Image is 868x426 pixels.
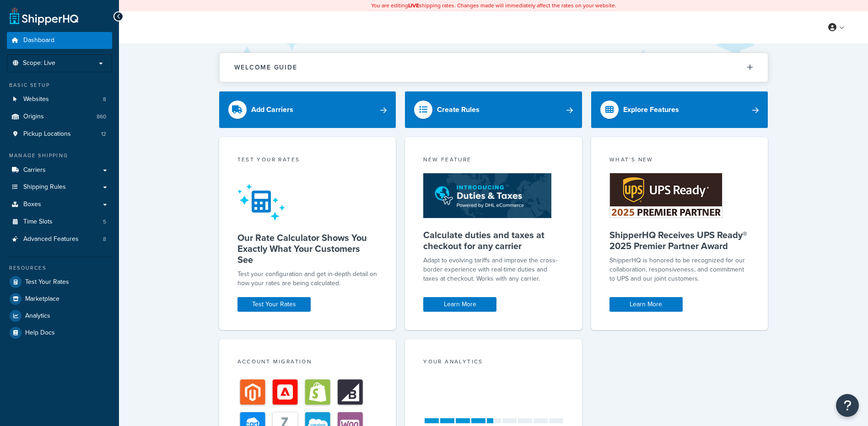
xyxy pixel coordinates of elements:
a: Time Slots5 [7,213,112,230]
div: Your Analytics [423,357,564,368]
div: What's New [609,155,750,166]
span: Time Slots [23,218,53,226]
div: Manage Shipping [7,152,112,160]
span: 860 [97,113,106,121]
h2: Welcome Guide [234,64,297,71]
a: Carriers [7,162,112,179]
span: Origins [23,113,44,121]
p: ShipperHQ is honored to be recognized for our collaboration, responsiveness, and commitment to UP... [609,256,750,283]
div: Basic Setup [7,81,112,89]
li: Pickup Locations [7,126,112,143]
span: Scope: Live [23,59,55,67]
div: Test your configuration and get in-depth detail on how your rates are being calculated. [237,270,378,288]
span: Advanced Features [23,235,79,243]
span: Dashboard [23,37,54,44]
div: Account Migration [237,357,378,368]
a: Explore Features [591,91,768,128]
h5: Calculate duties and taxes at checkout for any carrier [423,229,564,251]
h5: Our Rate Calculator Shows You Exactly What Your Customers See [237,232,378,265]
span: Shipping Rules [23,183,66,191]
div: Test your rates [237,155,378,166]
a: Marketplace [7,291,112,307]
a: Test Your Rates [237,297,311,312]
a: Boxes [7,196,112,213]
span: Boxes [23,201,41,208]
b: LIVE [408,1,419,10]
span: Carriers [23,166,46,174]
div: Add Carriers [251,103,293,116]
span: Test Your Rates [25,278,69,286]
a: Websites8 [7,91,112,108]
li: Websites [7,91,112,108]
span: 8 [103,96,106,103]
button: Welcome Guide [220,53,768,82]
li: Advanced Features [7,231,112,248]
a: Pickup Locations12 [7,126,112,143]
a: Help Docs [7,325,112,341]
span: 12 [101,130,106,138]
a: Shipping Rules [7,179,112,196]
div: Create Rules [437,103,480,116]
div: New Feature [423,155,564,166]
li: Time Slots [7,213,112,230]
a: Test Your Rates [7,274,112,290]
a: Origins860 [7,108,112,125]
a: Learn More [609,297,683,312]
a: Add Carriers [219,91,396,128]
div: Explore Features [623,103,679,116]
button: Open Resource Center [836,394,859,417]
a: Advanced Features8 [7,231,112,248]
span: Help Docs [25,329,55,337]
span: Websites [23,96,49,103]
a: Analytics [7,308,112,324]
span: Pickup Locations [23,130,71,138]
li: Origins [7,108,112,125]
a: Dashboard [7,32,112,49]
a: Create Rules [405,91,582,128]
a: Learn More [423,297,496,312]
h5: ShipperHQ Receives UPS Ready® 2025 Premier Partner Award [609,229,750,251]
div: Resources [7,264,112,272]
span: Analytics [25,312,50,320]
p: Adapt to evolving tariffs and improve the cross-border experience with real-time duties and taxes... [423,256,564,283]
span: 8 [103,235,106,243]
span: 5 [103,218,106,226]
span: Marketplace [25,295,59,303]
